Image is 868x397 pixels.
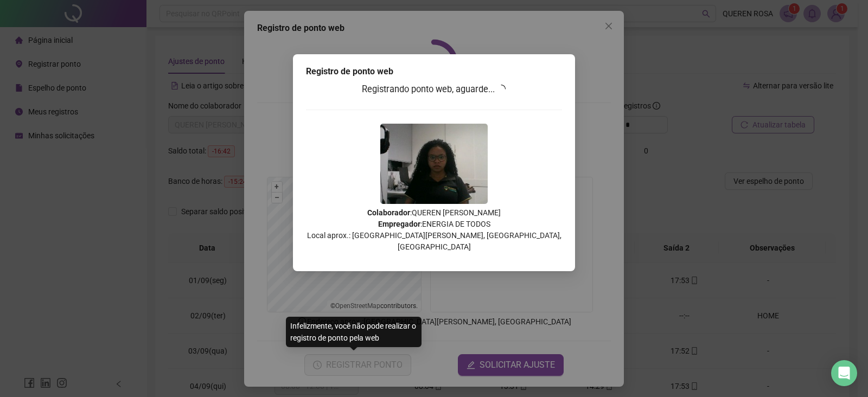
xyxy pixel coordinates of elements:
p: : QUEREN [PERSON_NAME] : ENERGIA DE TODOS Local aprox.: [GEOGRAPHIC_DATA][PERSON_NAME], [GEOGRAPH... [306,207,562,253]
img: 2Q== [380,124,488,204]
span: loading [495,83,507,95]
div: Infelizmente, você não pode realizar o registro de ponto pela web [286,317,422,347]
strong: Empregador [378,220,420,228]
div: Open Intercom Messenger [831,360,857,386]
strong: Colaborador [367,208,410,217]
div: Registro de ponto web [306,65,562,78]
h3: Registrando ponto web, aguarde... [306,82,562,97]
